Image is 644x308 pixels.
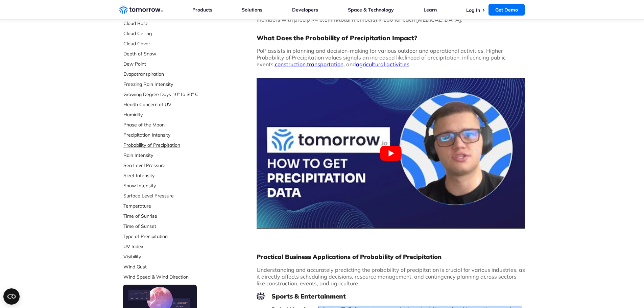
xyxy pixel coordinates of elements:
a: Phase of the Moon [123,121,213,128]
button: Open CMP widget [3,288,20,305]
a: Wind Speed & Wind Direction [123,274,213,280]
a: Home link [119,5,163,15]
button: Play Youtube video [257,78,525,229]
a: Cloud Base [123,20,213,27]
a: Sea Level Pressure [123,162,213,169]
a: Learn [424,7,437,13]
a: Log In [466,7,480,13]
a: Type of Precipitation [123,233,213,240]
a: Cloud Ceiling [123,30,213,37]
a: Solutions [242,7,262,13]
a: UV Index [123,243,213,250]
a: Surface Level Pressure [123,192,213,199]
a: Get Demo [488,4,525,16]
h3: What Does the Probability of Precipitation Impact? [257,34,525,42]
a: Probability of Precipitation [123,142,213,148]
a: Precipitation Intensity [123,132,213,138]
a: transportation [307,61,343,68]
a: Humidity [123,111,213,118]
a: Sleet Intensity [123,172,213,179]
a: Growing Degree Days 10° to 30° C [123,91,213,98]
a: Visibility [123,253,213,260]
a: Time of Sunrise [123,213,213,219]
h2: Practical Business Applications of Probability of Precipitation [257,253,525,261]
a: agricultural activities [356,61,409,68]
a: Snow Intensity [123,182,213,189]
a: construction [275,61,306,68]
a: Space & Technology [348,7,394,13]
h3: Sports & Entertainment [257,292,525,300]
a: Evapotranspiration [123,71,213,77]
a: Wind Gust [123,263,213,270]
a: Products [192,7,212,13]
a: Temperature [123,203,213,209]
span: PoP assists in planning and decision-making for various outdoor and operational activities. Highe... [257,47,506,68]
span: Understanding and accurately predicting the probability of precipitation is crucial for various i... [257,266,525,287]
a: Developers [292,7,318,13]
a: Time of Sunset [123,223,213,230]
a: Rain Intensity [123,152,213,159]
a: Freezing Rain Intensity [123,81,213,88]
a: Dew Point [123,61,213,67]
a: Health Concern of UV [123,101,213,108]
a: Cloud Cover [123,40,213,47]
a: Depth of Snow [123,50,213,57]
